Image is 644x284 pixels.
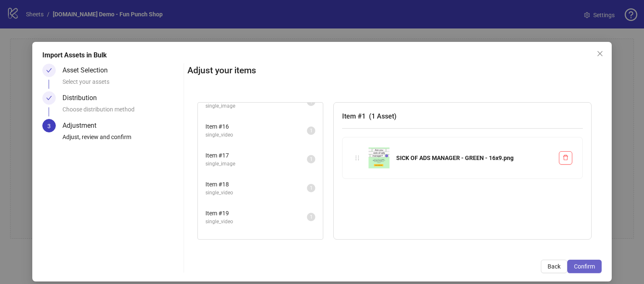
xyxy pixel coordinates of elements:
span: check [46,67,52,73]
span: Item # 19 [205,209,307,218]
div: Select your assets [62,77,180,91]
div: Adjust, review and confirm [62,132,180,147]
h2: Adjust your items [187,64,602,77]
span: Back [548,263,561,270]
h3: Item # 1 [342,111,583,121]
img: SICK OF ADS MANAGER - GREEN - 16x9.png [369,147,390,168]
div: Choose distribution method [62,105,180,119]
span: single_video [205,189,307,197]
span: 1 [310,185,313,191]
span: single_image [205,160,307,168]
sup: 1 [307,213,315,221]
span: 3 [47,123,51,129]
sup: 1 [307,184,315,192]
span: Item # 16 [205,122,307,131]
button: Close [593,47,607,60]
span: Item # 17 [205,151,307,160]
span: Confirm [574,263,595,270]
span: single_video [205,218,307,226]
div: Asset Selection [62,64,114,77]
button: Confirm [567,260,602,273]
div: holder [353,153,362,163]
div: SICK OF ADS MANAGER - GREEN - 16x9.png [396,153,552,163]
span: delete [563,155,569,160]
span: single_image [205,102,307,110]
span: Item # 18 [205,180,307,189]
div: Adjustment [62,119,103,132]
button: Delete [559,151,572,165]
span: holder [354,155,360,161]
sup: 1 [307,127,315,135]
sup: 1 [307,155,315,163]
span: single_video [205,131,307,139]
button: Back [541,260,567,273]
div: Import Assets in Bulk [42,50,602,60]
span: Item # 20 [205,238,307,247]
span: close [597,50,603,57]
span: check [46,95,52,101]
span: 1 [310,214,313,220]
div: Distribution [62,91,104,105]
span: 1 [310,128,313,134]
span: 1 [310,156,313,162]
span: ( 1 Asset ) [369,112,397,120]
